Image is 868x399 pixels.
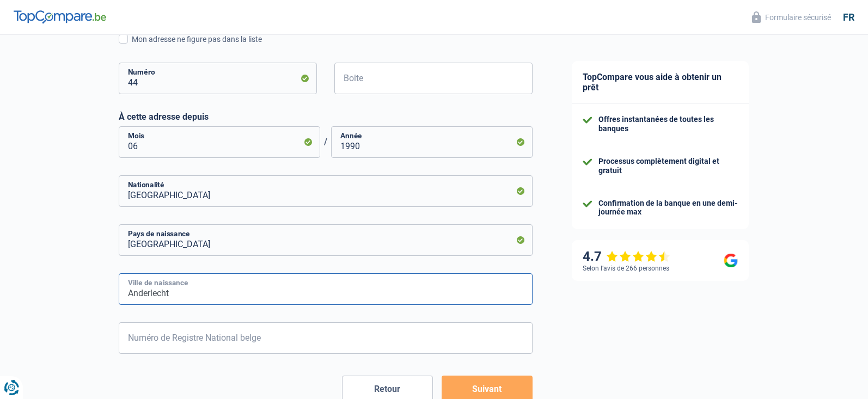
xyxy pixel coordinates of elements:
img: TopCompare Logo [14,10,106,23]
div: Selon l’avis de 266 personnes [583,265,669,272]
div: Mon adresse ne figure pas dans la liste [132,34,533,45]
input: MM [119,126,320,158]
div: Processus complètement digital et gratuit [598,157,738,175]
div: Offres instantanées de toutes les banques [598,115,738,133]
div: fr [843,11,854,23]
span: / [320,137,331,147]
div: TopCompare vous aide à obtenir un prêt [572,61,749,104]
input: Belgique [119,175,533,207]
div: Confirmation de la banque en une demi-journée max [598,199,738,217]
label: À cette adresse depuis [119,112,533,122]
div: 4.7 [583,249,670,265]
button: Formulaire sécurisé [745,8,838,26]
input: AAAA [331,126,533,158]
input: 12.12.12-123.12 [119,322,533,354]
input: Belgique [119,224,533,256]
